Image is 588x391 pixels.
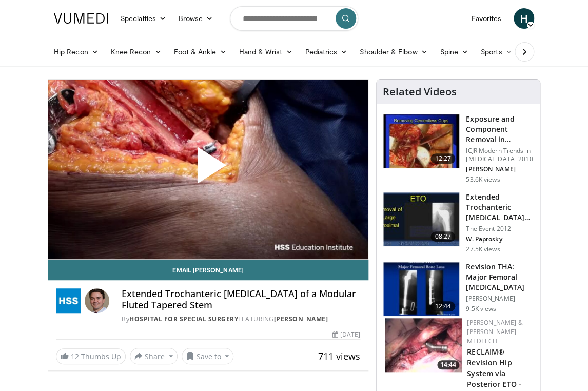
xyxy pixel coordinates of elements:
div: [DATE] [332,330,360,339]
img: 38436_0000_3.png.150x105_q85_crop-smart_upscale.jpg [383,262,459,316]
a: Hip Recon [48,42,105,62]
img: 297848_0003_1.png.150x105_q85_crop-smart_upscale.jpg [383,114,459,168]
input: Search topics, interventions [230,6,358,31]
p: 9.5K views [466,305,496,313]
a: Spine [434,42,474,62]
a: [PERSON_NAME] & [PERSON_NAME] MedTech [467,318,523,345]
a: H [514,8,534,29]
p: [PERSON_NAME] [466,165,534,173]
a: Shoulder & Elbow [354,42,434,62]
span: 12 [71,351,79,361]
p: [PERSON_NAME] [466,295,534,303]
p: The Event 2012 [466,225,534,233]
a: Hospital for Special Surgery [129,315,238,323]
button: Play Video [115,119,300,220]
a: [PERSON_NAME] [274,315,328,323]
a: 14:44 [385,318,462,372]
span: 711 views [318,350,360,362]
a: 08:27 Extended Trochanteric [MEDICAL_DATA] for Implant Removal in Revision THA The Event 2012 W. ... [383,192,534,253]
a: 12:44 Revision THA: Major Femoral [MEDICAL_DATA] [PERSON_NAME] 9.5K views [383,262,534,316]
a: Favorites [465,8,507,29]
video-js: Video Player [48,80,368,259]
a: Pediatrics [299,42,354,62]
span: 14:44 [437,360,459,369]
img: 5SPjETdNCPS-ZANX4xMDoxOmtxOwKG7D.150x105_q85_crop-smart_upscale.jpg [383,192,459,246]
span: 08:27 [430,231,455,242]
a: Knee Recon [105,42,168,62]
button: Save to [182,348,234,364]
a: Hand & Wrist [232,42,299,62]
span: 12:27 [430,153,455,164]
p: ICJR Modern Trends in [MEDICAL_DATA] 2010 [466,147,534,163]
h3: Exposure and Component Removal in Revision THA [466,114,534,145]
img: Hospital for Special Surgery [56,288,81,313]
h3: Revision THA: Major Femoral [MEDICAL_DATA] [466,262,534,292]
a: Email [PERSON_NAME] [48,260,368,280]
button: Share [130,348,178,364]
img: VuMedi Logo [54,13,108,24]
div: By FEATURING [122,315,360,324]
a: Foot & Ankle [168,42,233,62]
img: Avatar [85,288,109,313]
h4: Extended Trochanteric [MEDICAL_DATA] of a Modular Fluted Tapered Stem [122,288,360,310]
h4: Related Videos [383,86,457,98]
a: Browse [172,8,220,29]
a: Sports [475,42,519,62]
p: 53.6K views [466,175,500,184]
img: 88178fad-16e7-4286-8b0d-e0e977b615e6.150x105_q85_crop-smart_upscale.jpg [385,318,462,372]
h3: Extended Trochanteric [MEDICAL_DATA] for Implant Removal in Revision THA [466,192,534,223]
a: Specialties [114,8,172,29]
span: 12:44 [430,301,455,311]
p: 27.5K views [466,245,500,253]
a: 12:27 Exposure and Component Removal in Revision THA ICJR Modern Trends in [MEDICAL_DATA] 2010 [P... [383,114,534,184]
p: W. Paprosky [466,235,534,243]
a: 12 Thumbs Up [56,348,126,364]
